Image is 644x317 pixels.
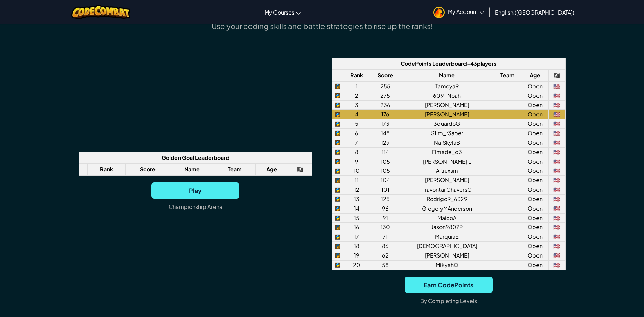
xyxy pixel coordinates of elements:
td: 105 [370,166,401,176]
td: python [332,223,343,232]
td: 104 [370,176,401,185]
td: United States [548,260,565,270]
th: Name [170,164,214,175]
td: python [332,194,343,204]
th: Score [370,70,401,81]
td: 114 [370,147,401,157]
td: python [332,242,343,251]
td: MarquiaE [401,232,493,242]
td: python [332,138,343,147]
td: United States [548,81,565,91]
td: python [332,110,343,119]
td: python [332,251,343,261]
td: python [332,81,343,91]
td: 130 [370,223,401,232]
td: 14 [343,204,370,213]
td: 15 [343,213,370,223]
td: python [332,213,343,223]
td: 4 [343,110,370,119]
span: 43 [470,60,477,67]
span: My Courses [265,9,294,16]
a: My Account [430,1,487,23]
td: python [332,204,343,213]
td: United States [548,185,565,195]
td: python [332,185,343,195]
td: United States [548,91,565,100]
td: 91 [370,213,401,223]
td: 1 [343,81,370,91]
td: 86 [370,242,401,251]
img: CodeCombat logo [71,5,130,19]
span: players [477,60,496,67]
td: MaicoA [401,213,493,223]
td: Open [522,100,549,110]
td: python [332,166,343,176]
td: Open [522,138,549,147]
span: Leaderboard [432,60,467,67]
td: MikyahO [401,260,493,270]
td: 8 [343,147,370,157]
td: Travontai ChaversC [401,185,493,195]
td: United States [548,232,565,242]
td: python [332,100,343,110]
th: 🏴‍☠️ [288,164,312,175]
td: 125 [370,194,401,204]
td: United States [548,223,565,232]
td: United States [548,110,565,119]
td: 10 [343,166,370,176]
td: 236 [370,100,401,110]
td: 18 [343,242,370,251]
td: Open [522,119,549,129]
td: 173 [370,119,401,129]
p: By Completing Levels [420,296,477,307]
td: [DEMOGRAPHIC_DATA] [401,242,493,251]
th: Score [125,164,170,175]
div: Use your coding skills and battle strategies to rise up the ranks! [212,21,433,31]
a: Play [151,182,239,199]
td: 71 [370,232,401,242]
td: python [332,260,343,270]
p: Championship Arena [169,201,222,212]
td: python [332,129,343,138]
td: United States [548,251,565,261]
td: Open [522,110,549,119]
span: English ([GEOGRAPHIC_DATA]) [495,9,574,16]
td: 148 [370,129,401,138]
td: 3 [343,100,370,110]
td: Open [522,251,549,261]
td: Open [522,242,549,251]
td: United States [548,147,565,157]
td: Open [522,91,549,100]
td: United States [548,204,565,213]
span: - [467,60,470,67]
a: Earn CodePoints [405,277,493,293]
td: GregoryMAnderson [401,204,493,213]
td: United States [548,138,565,147]
td: Open [522,176,549,185]
th: Rank [87,164,125,175]
td: 7 [343,138,370,147]
td: python [332,157,343,166]
th: Team [493,70,522,81]
td: Open [522,157,549,166]
td: Open [522,147,549,157]
td: 609_Noah [401,91,493,100]
td: Open [522,129,549,138]
td: 5 [343,119,370,129]
td: RodrigoR_6329 [401,194,493,204]
td: python [332,176,343,185]
td: United States [548,176,565,185]
a: My Courses [261,3,304,21]
td: 11 [343,176,370,185]
td: 255 [370,81,401,91]
td: 129 [370,138,401,147]
td: [PERSON_NAME] [401,100,493,110]
td: 16 [343,223,370,232]
td: [PERSON_NAME] [401,110,493,119]
td: 6 [343,129,370,138]
td: Open [522,81,549,91]
td: United States [548,242,565,251]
